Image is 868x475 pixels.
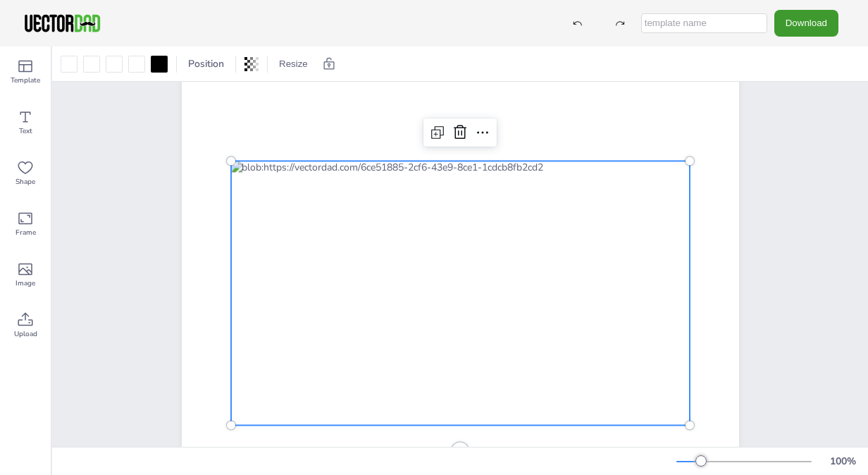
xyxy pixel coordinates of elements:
[23,13,102,34] img: VectorDad-1.png
[11,75,40,86] span: Template
[641,13,767,33] input: template name
[14,328,37,340] span: Upload
[185,57,227,70] span: Position
[15,176,35,187] span: Shape
[774,10,838,36] button: Download
[19,125,32,137] span: Text
[273,53,314,75] button: Resize
[15,227,36,238] span: Frame
[15,278,35,289] span: Image
[826,455,860,468] div: 100 %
